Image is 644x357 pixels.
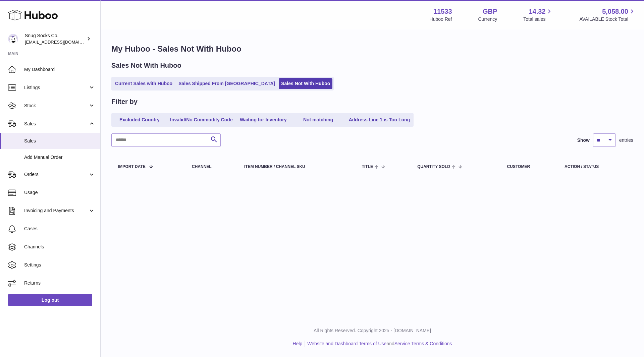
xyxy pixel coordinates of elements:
[579,16,636,22] span: AVAILABLE Stock Total
[25,39,99,45] span: [EMAIL_ADDRESS][DOMAIN_NAME]
[192,165,231,169] div: Channel
[168,114,235,125] a: Invalid/No Commodity Code
[244,165,348,169] div: Item Number / Channel SKU
[579,7,636,22] a: 5,058.00 AVAILABLE Stock Total
[24,207,88,214] span: Invoicing and Payments
[483,7,497,16] strong: GBP
[602,7,628,16] span: 5,058.00
[291,114,345,125] a: Not matching
[24,189,95,196] span: Usage
[394,341,452,346] a: Service Terms & Conditions
[619,137,633,143] span: entries
[24,66,95,73] span: My Dashboard
[24,154,95,161] span: Add Manual Order
[507,165,551,169] div: Customer
[279,78,332,89] a: Sales Not With Huboo
[24,84,88,91] span: Listings
[24,171,88,178] span: Orders
[346,114,413,125] a: Address Line 1 is Too Long
[113,114,166,125] a: Excluded Country
[24,103,88,109] span: Stock
[529,7,545,16] span: 14.32
[430,16,452,22] div: Huboo Ref
[111,97,138,106] h2: Filter by
[523,7,553,22] a: 14.32 Total sales
[523,16,553,22] span: Total sales
[433,7,452,16] strong: 11533
[417,165,450,169] span: Quantity Sold
[293,341,303,346] a: Help
[8,34,18,44] img: info@snugsocks.co.uk
[577,137,590,143] label: Show
[106,328,639,334] p: All Rights Reserved. Copyright 2025 - [DOMAIN_NAME]
[24,280,95,286] span: Returns
[111,44,633,54] h1: My Huboo - Sales Not With Huboo
[25,33,85,45] div: Snug Socks Co.
[236,114,290,125] a: Waiting for Inventory
[176,78,277,89] a: Sales Shipped From [GEOGRAPHIC_DATA]
[24,262,95,268] span: Settings
[24,226,95,232] span: Cases
[113,78,175,89] a: Current Sales with Huboo
[565,165,627,169] div: Action / Status
[305,341,452,347] li: and
[118,165,146,169] span: Import date
[478,16,497,22] div: Currency
[307,341,386,346] a: Website and Dashboard Terms of Use
[24,244,95,250] span: Channels
[8,294,92,306] a: Log out
[24,121,88,127] span: Sales
[362,165,373,169] span: Title
[24,138,95,144] span: Sales
[111,61,181,70] h2: Sales Not With Huboo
